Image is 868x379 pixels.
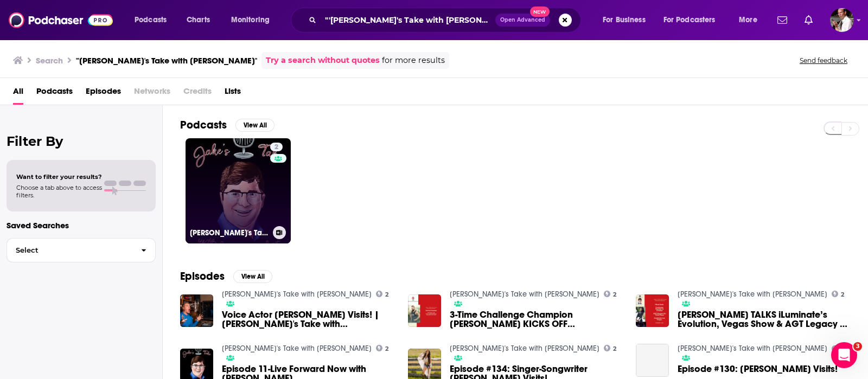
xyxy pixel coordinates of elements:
[180,269,225,283] h2: Episodes
[604,345,617,351] a: 2
[731,11,771,29] button: open menu
[180,118,275,132] a: PodcastsView All
[604,291,617,297] a: 2
[613,346,616,351] span: 2
[86,82,121,105] a: Episodes
[127,11,181,29] button: open menu
[636,344,669,377] a: Episode #130: Audrey DuBois Harris Visits!
[190,228,269,237] h3: [PERSON_NAME]'s Take with [PERSON_NAME]
[321,11,495,29] input: Search podcasts, credits, & more...
[183,82,212,105] span: Credits
[187,12,210,28] span: Charts
[450,310,623,329] span: 3-Time Challenge Champion [PERSON_NAME] KICKS OFF [PERSON_NAME]'s Take with [PERSON_NAME] Fifth A...
[530,7,550,17] span: New
[656,11,731,29] button: open menu
[739,12,757,28] span: More
[796,56,851,65] button: Send feedback
[603,12,646,28] span: For Business
[495,14,550,27] button: Open AdvancedNew
[450,310,623,329] a: 3-Time Challenge Champion Derrick Kosinski KICKS OFF Jake's Take with Jacob Elyachar's Fifth Anni...
[7,238,156,262] button: Select
[450,290,599,299] a: Jake's Take with Jacob Elyachar
[678,364,838,374] a: Episode #130: Audrey DuBois Harris Visits!
[222,310,395,329] span: Voice Actor [PERSON_NAME] Visits! | [PERSON_NAME]'s Take with [PERSON_NAME] Podcast [DATE] Specia...
[36,82,73,105] a: Podcasts
[450,344,599,353] a: Jake's Take with Jacob Elyachar
[231,12,270,28] span: Monitoring
[376,291,389,297] a: 2
[7,220,156,230] p: Saved Searches
[830,8,854,32] button: Show profile menu
[830,8,854,32] img: User Profile
[9,10,113,30] img: Podchaser - Follow, Share and Rate Podcasts
[16,173,102,181] span: Want to filter your results?
[222,344,372,353] a: Jake's Take with Jacob Elyachar
[595,11,659,29] button: open menu
[222,290,372,299] a: Jake's Take with Jacob Elyachar
[16,184,102,199] span: Choose a tab above to access filters.
[222,310,395,329] a: Voice Actor David Kaye Visits! | Jake's Take with Jacob Elyachar Podcast Halloween Special #1
[376,345,389,351] a: 2
[180,11,216,29] a: Charts
[134,82,170,105] span: Networks
[831,342,857,368] iframe: Intercom live chat
[678,364,838,374] span: Episode #130: [PERSON_NAME] Visits!
[76,55,257,66] h3: "'[PERSON_NAME]'s Take with [PERSON_NAME]"
[180,118,227,132] h2: Podcasts
[853,342,862,351] span: 3
[180,294,213,327] img: Voice Actor David Kaye Visits! | Jake's Take with Jacob Elyachar Podcast Halloween Special #1
[678,310,851,329] span: [PERSON_NAME] TALKS iLuminate’s Evolution, Vegas Show & AGT Legacy | [PERSON_NAME]’s Take with [P...
[233,270,272,283] button: View All
[408,294,441,327] img: 3-Time Challenge Champion Derrick Kosinski KICKS OFF Jake's Take with Jacob Elyachar's Fifth Anni...
[678,344,827,353] a: Jake's Take with Jacob Elyachar
[186,138,291,243] a: 2[PERSON_NAME]'s Take with [PERSON_NAME]
[13,82,23,105] a: All
[382,54,445,67] span: for more results
[800,11,817,29] a: Show notifications dropdown
[613,292,616,297] span: 2
[678,310,851,329] a: Miral Kotb TALKS iLuminate’s Evolution, Vegas Show & AGT Legacy | Jake’s Take with Jacob Elyachar...
[7,247,132,254] span: Select
[301,8,591,33] div: Search podcasts, credits, & more...
[235,119,275,132] button: View All
[636,294,669,327] img: Miral Kotb TALKS iLuminate’s Evolution, Vegas Show & AGT Legacy | Jake’s Take with Jacob Elyachar...
[225,82,241,105] a: Lists
[841,292,844,297] span: 2
[36,55,63,66] h3: Search
[270,143,283,151] a: 2
[830,8,854,32] span: Logged in as Quarto
[224,11,284,29] button: open menu
[266,54,380,67] a: Try a search without quotes
[832,291,845,297] a: 2
[275,142,278,153] span: 2
[663,12,716,28] span: For Podcasters
[7,133,156,149] h2: Filter By
[385,292,388,297] span: 2
[500,17,545,23] span: Open Advanced
[180,269,272,283] a: EpisodesView All
[385,346,388,351] span: 2
[135,12,167,28] span: Podcasts
[678,290,827,299] a: Jake's Take with Jacob Elyachar
[773,11,792,29] a: Show notifications dropdown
